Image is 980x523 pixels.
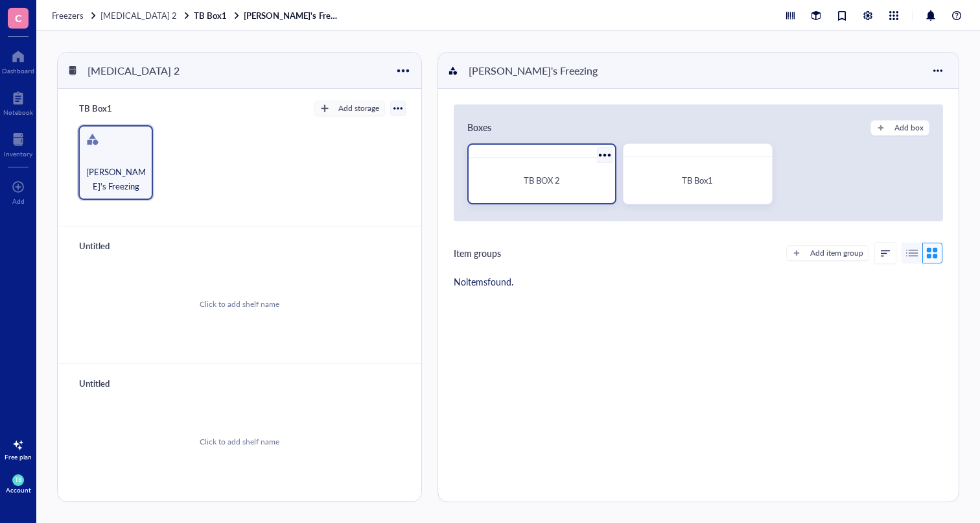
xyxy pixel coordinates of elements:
a: TB Box1[PERSON_NAME]'s Freezing [194,10,341,21]
button: Add item group [786,245,869,261]
div: Boxes [467,120,491,136]
div: TB Box1 [73,99,151,117]
button: Add box [870,120,929,136]
div: Notebook [3,108,33,116]
div: Add item group [810,247,863,259]
div: [MEDICAL_DATA] 2 [82,60,185,82]
div: Add [12,197,25,205]
span: [MEDICAL_DATA] 2 [100,9,177,21]
div: Item groups [454,246,501,260]
div: [PERSON_NAME]'s Freezing [463,60,603,82]
div: Untitled [73,237,151,255]
div: No items found. [454,274,513,289]
span: TB BOX 2 [524,174,560,186]
a: Inventory [4,129,32,158]
span: TB [15,477,21,483]
div: Account [6,486,31,494]
span: [PERSON_NAME]'s Freezing [85,165,146,193]
a: Notebook [3,88,33,116]
span: TB Box1 [682,174,713,186]
span: Freezers [52,9,84,21]
div: Dashboard [2,67,34,75]
a: [MEDICAL_DATA] 2 [100,10,191,21]
span: C [15,10,22,26]
div: Add storage [338,103,379,114]
a: Freezers [52,10,98,21]
div: Untitled [73,374,151,393]
div: Click to add shelf name [200,436,279,448]
button: Add storage [314,101,385,116]
div: Inventory [4,150,32,158]
div: Click to add shelf name [200,298,279,310]
div: Add box [894,122,924,134]
div: Free plan [5,453,32,461]
a: Dashboard [2,46,34,75]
